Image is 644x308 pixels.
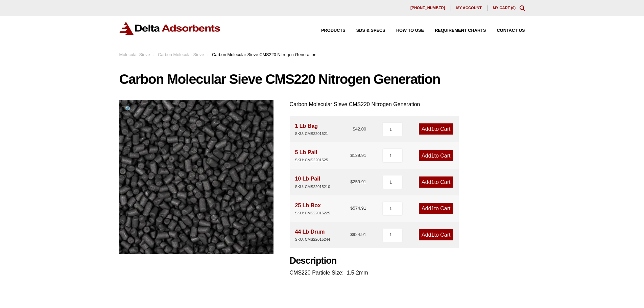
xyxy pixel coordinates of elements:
span: 1 [431,153,434,159]
div: SKU: CMS22015225 [295,210,330,216]
bdi: 574.91 [350,206,366,211]
bdi: 259.91 [350,179,366,184]
div: Toggle Modal Content [520,5,525,11]
a: SDS & SPECS [345,28,385,33]
div: SKU: CMS2201521 [295,131,328,137]
span: $ [350,206,353,211]
div: 44 Lb Drum [295,227,330,243]
bdi: 139.91 [350,153,366,158]
span: $ [350,232,353,237]
span: Requirement Charts [435,28,486,33]
a: Products [310,28,345,33]
span: 1 [431,232,434,238]
div: 5 Lb Pail [295,148,328,163]
a: Add1to Cart [419,150,453,161]
a: [PHONE_NUMBER] [405,5,451,11]
h2: Description [290,255,525,266]
a: Carbon Molecular Sieve [158,52,204,57]
a: Add1to Cart [419,203,453,214]
span: 0 [512,6,514,10]
span: My account [456,6,482,10]
span: : [208,52,209,57]
span: [PHONE_NUMBER] [410,6,445,10]
bdi: 42.00 [353,126,366,132]
span: $ [350,153,353,158]
span: How to Use [396,28,424,33]
div: SKU: CMS22015244 [295,236,330,243]
span: $ [353,126,355,132]
span: 🔍 [125,105,133,113]
span: Products [321,28,345,33]
span: 1 [431,206,434,211]
a: How to Use [385,28,424,33]
div: SKU: CMS22015210 [295,184,330,190]
p: Carbon Molecular Sieve CMS220 Nitrogen Generation [290,100,525,109]
span: Contact Us [497,28,525,33]
a: View full-screen image gallery [119,100,138,118]
h1: Carbon Molecular Sieve CMS220 Nitrogen Generation [119,72,525,86]
a: My Cart (0) [493,6,516,10]
span: 1 [431,179,434,185]
div: 10 Lb Pail [295,174,330,190]
div: 25 Lb Box [295,201,330,216]
bdi: 924.91 [350,232,366,237]
p: CMS220 Particle Size: 1.5-2mm [290,268,525,277]
a: Requirement Charts [424,28,486,33]
a: Molecular Sieve [119,52,150,57]
span: Carbon Molecular Sieve CMS220 Nitrogen Generation [212,52,316,57]
a: Add1to Cart [419,123,453,135]
div: SKU: CMS2201525 [295,157,328,163]
span: $ [350,179,353,184]
span: : [153,52,155,57]
a: Add1to Cart [419,229,453,240]
div: 1 Lb Bag [295,121,328,137]
img: Delta Adsorbents [119,22,221,35]
a: Contact Us [486,28,525,33]
a: Add1to Cart [419,176,453,188]
a: My account [451,5,487,11]
span: 1 [431,126,434,132]
span: SDS & SPECS [356,28,385,33]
